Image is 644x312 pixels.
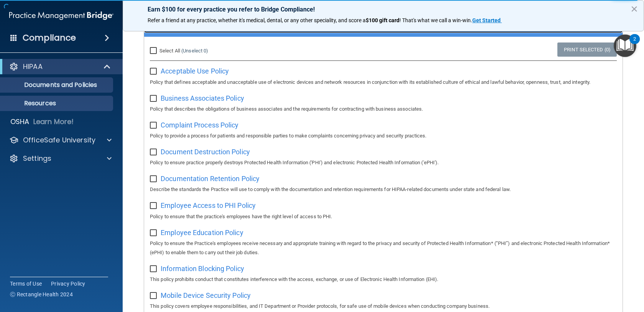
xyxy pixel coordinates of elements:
strong: $100 gift card [366,17,399,23]
p: Policy to provide a process for patients and responsible parties to make complaints concerning pr... [150,131,617,140]
p: Documents and Policies [5,81,110,89]
div: 2 [633,39,636,49]
p: OSHA [10,117,30,126]
span: Mobile Device Security Policy [161,291,251,299]
h4: Compliance [23,33,76,43]
span: Ⓒ Rectangle Health 2024 [10,291,73,298]
button: Close [631,3,638,15]
span: Employee Education Policy [161,229,243,237]
a: Settings [9,154,112,163]
p: Policy to ensure practice properly destroys Protected Health Information ('PHI') and electronic P... [150,158,617,167]
img: PMB logo [9,8,113,23]
p: Resources [5,100,110,107]
span: Select All [159,48,180,54]
p: Policy to ensure that the practice's employees have the right level of access to PHI. [150,212,617,221]
span: Documentation Retention Policy [161,175,260,183]
button: Open Resource Center, 2 new notifications [614,34,636,57]
span: Business Associates Policy [161,94,244,102]
span: Complaint Process Policy [161,121,238,129]
span: Employee Access to PHI Policy [161,201,256,209]
span: Refer a friend at any practice, whether it's medical, dental, or any other speciality, and score a [148,17,366,23]
p: Policy that defines acceptable and unacceptable use of electronic devices and network resources i... [150,78,617,87]
a: Print Selected (0) [557,42,617,57]
p: This policy covers employee responsibilities, and IT Department or Provider protocols, for safe u... [150,302,617,311]
a: Terms of Use [10,280,42,287]
a: OfficeSafe University [9,136,112,145]
span: Information Blocking Policy [161,265,244,273]
p: HIPAA [23,62,43,71]
p: Policy that describes the obligations of business associates and the requirements for contracting... [150,105,617,114]
p: Learn More! [33,117,74,126]
span: Document Destruction Policy [161,148,250,156]
input: Select All (Unselect 0) [150,48,159,54]
p: This policy prohibits conduct that constitutes interference with the access, exchange, or use of ... [150,275,617,284]
a: (Unselect 0) [181,48,208,54]
p: OfficeSafe University [23,136,95,145]
p: Earn $100 for every practice you refer to Bridge Compliance! [148,6,619,13]
span: ! That's what we call a win-win. [399,17,472,23]
p: Settings [23,154,51,163]
strong: Get Started [472,17,501,23]
p: Describe the standards the Practice will use to comply with the documentation and retention requi... [150,185,617,194]
a: Get Started [472,17,502,23]
a: Privacy Policy [51,280,85,287]
p: Policy to ensure the Practice's employees receive necessary and appropriate training with regard ... [150,239,617,257]
span: Acceptable Use Policy [161,67,229,75]
a: HIPAA [9,62,111,71]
